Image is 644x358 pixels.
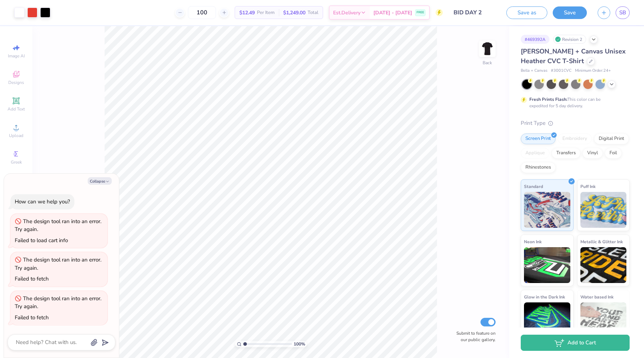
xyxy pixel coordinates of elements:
div: The design tool ran into an error. Try again. [15,295,101,310]
span: 100 % [294,341,305,347]
img: Back [480,42,494,56]
span: Neon Ink [524,238,542,245]
span: Metallic & Glitter Ink [580,238,623,245]
div: The design tool ran into an error. Try again. [15,218,101,233]
span: Upload [9,133,23,138]
span: Total [308,9,318,17]
div: Rhinestones [521,162,556,173]
span: Greek [11,159,22,165]
div: This color can be expedited for 5 day delivery. [529,96,618,109]
span: Add Text [8,106,25,112]
img: Glow in the Dark Ink [524,302,570,338]
div: Print Type [521,119,630,127]
span: Standard [524,183,543,190]
button: Save [553,6,587,19]
div: Revision 2 [553,35,586,44]
span: FREE [417,10,424,15]
div: Failed to fetch [15,314,49,321]
a: SB [616,6,630,19]
img: Puff Ink [580,192,627,228]
span: Bella + Canvas [521,68,547,74]
label: Submit to feature on our public gallery. [452,330,496,343]
img: Metallic & Glitter Ink [580,247,627,283]
span: $1,249.00 [283,9,305,17]
span: Image AI [8,53,25,59]
button: Save as [506,6,547,19]
div: How can we help you? [15,198,70,205]
span: [DATE] - [DATE] [373,9,412,17]
span: Per Item [257,9,275,17]
img: Water based Ink [580,302,627,338]
div: # 469392A [521,35,549,44]
div: Foil [605,148,622,159]
span: Glow in the Dark Ink [524,293,565,301]
input: – – [188,6,216,19]
span: Minimum Order: 24 + [575,68,611,74]
div: Digital Print [594,133,629,144]
button: Add to Cart [521,335,630,351]
span: [PERSON_NAME] + Canvas Unisex Heather CVC T-Shirt [521,47,626,65]
div: The design tool ran into an error. Try again. [15,256,101,272]
input: Untitled Design [448,5,501,20]
div: Applique [521,148,549,159]
div: Screen Print [521,133,556,144]
span: Designs [8,80,24,85]
div: Transfers [552,148,580,159]
div: Failed to load cart info [15,237,68,244]
span: # 3001CVC [551,68,571,74]
img: Standard [524,192,570,228]
span: Est. Delivery [333,9,360,17]
div: Vinyl [583,148,603,159]
span: Water based Ink [580,293,613,301]
span: SB [619,9,626,17]
img: Neon Ink [524,247,570,283]
span: Puff Ink [580,183,595,190]
span: $12.49 [239,9,255,17]
button: Collapse [88,177,112,185]
strong: Fresh Prints Flash: [529,96,567,102]
div: Embroidery [558,133,592,144]
div: Failed to fetch [15,275,49,282]
div: Back [483,60,492,66]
